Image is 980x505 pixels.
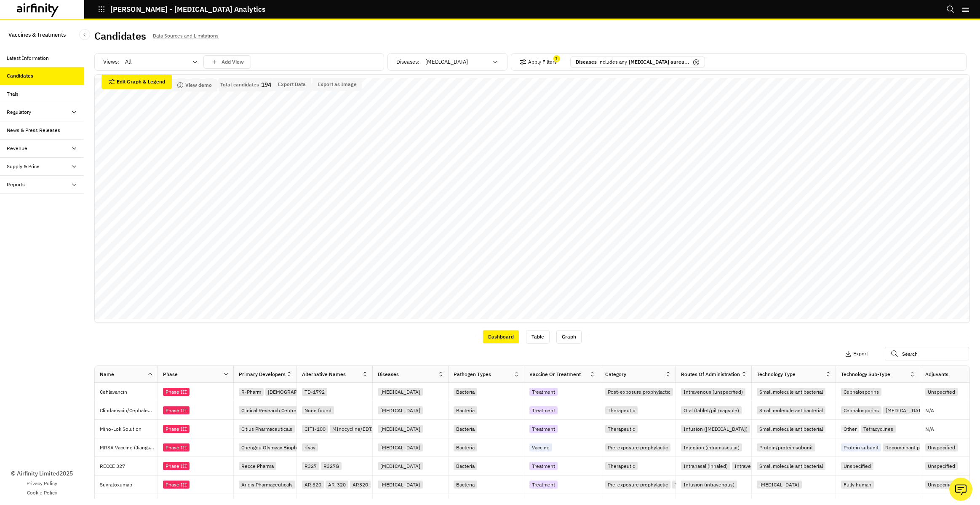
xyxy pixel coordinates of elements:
[841,425,859,433] div: Other
[841,388,881,396] div: Cephalosporins
[239,371,286,378] div: Primary Developers
[7,181,25,188] div: Reports
[454,443,477,451] div: Bacteria
[883,443,936,451] div: Recombinant protein
[350,481,371,489] div: AR320
[239,388,264,396] div: R-Pharm
[163,406,190,414] div: Phase III
[576,58,597,66] p: Diseases
[265,388,350,396] div: [DEMOGRAPHIC_DATA] Biopharma
[239,481,295,489] div: Aridis Pharmaceuticals
[101,75,172,89] button: Edit Graph & Legend
[841,371,890,378] div: Technology Sub-Type
[321,462,342,470] div: R327G
[454,462,477,470] div: Bacteria
[239,462,276,470] div: Recce Pharma
[273,78,311,91] button: Export Data
[861,425,896,433] div: Tetracyclines
[841,406,881,414] div: Cephalosporins
[7,126,60,134] div: News & Press Releases
[841,481,874,489] div: Fully human
[681,425,750,433] div: Infusion ([MEDICAL_DATA])
[239,425,295,433] div: Citius Pharmaceuticals
[757,388,825,396] div: Small molecule antibacterial
[605,462,638,470] div: Therapeutic
[378,443,423,451] div: [MEDICAL_DATA]
[520,55,557,69] button: Apply Filters
[925,388,958,396] div: Unspecified
[8,27,66,43] p: Vaccines & Treatments
[681,481,737,489] div: Infusion (intravenous)
[949,478,972,501] button: Ask our analysts
[163,443,190,451] div: Phase III
[885,347,969,360] input: Search
[529,388,558,396] div: Treatment
[203,55,251,69] button: save changes
[681,388,745,396] div: Intravenous (unspecified)
[681,371,740,378] div: Routes of Administration
[7,163,40,170] div: Supply & Price
[605,443,670,451] div: Pre-exposure prophylactic
[757,425,825,433] div: Small molecule antibacterial
[757,481,802,489] div: [MEDICAL_DATA]
[526,330,550,344] div: Table
[100,388,158,396] p: Cefilavancin
[605,388,673,396] div: Post-exposure prophylactic
[605,406,638,414] div: Therapeutic
[100,443,158,452] p: MRSA Vaccine (Jiangsu Province Centers for Disease Control and Prevention/Chengdu Olymvax)
[302,425,328,433] div: CITI-100
[841,462,873,470] div: Unspecified
[378,371,399,378] div: Diseases
[845,347,868,360] button: Export
[103,55,251,69] div: Views:
[163,481,190,489] div: Phase III
[925,408,934,413] p: N/A
[946,2,955,16] button: Search
[94,30,146,42] h2: Candidates
[100,406,158,415] p: Clindamycin/Cephalexin/Linezolid
[396,55,504,69] div: Diseases :
[7,108,31,116] div: Regulatory
[7,90,19,98] div: Trials
[732,462,796,470] div: Intravenous (unspecified)
[330,425,417,433] div: MInocycline/EDTA/Ethanol Solution
[220,82,259,88] p: Total candidates
[757,462,825,470] div: Small molecule antibacterial
[681,462,730,470] div: Intranasal (inhaled)
[7,145,27,152] div: Revenue
[454,425,477,433] div: Bacteria
[483,330,519,344] div: Dashboard
[925,481,958,489] div: Unspecified
[378,462,423,470] div: [MEDICAL_DATA]
[27,489,57,497] a: Cookie Policy
[529,406,558,414] div: Treatment
[163,371,178,378] div: Phase
[925,443,958,451] div: Unspecified
[556,330,582,344] div: Graph
[598,58,627,66] p: includes any
[757,371,796,378] div: Technology Type
[853,351,868,357] p: Export
[757,443,815,451] div: Protein/protein subunit
[605,481,670,489] div: Pre-exposure prophylactic
[153,31,219,40] p: Data Sources and Limitations
[326,481,348,489] div: AR-320
[529,443,552,451] div: Vaccine
[100,481,158,489] p: Suvratoxumab
[110,5,265,13] p: [PERSON_NAME] - [MEDICAL_DATA] Analytics
[312,78,362,91] button: Export as Image
[239,406,350,414] div: Clinical Research Centre [GEOGRAPHIC_DATA]
[302,406,334,414] div: None found
[629,58,689,66] p: [MEDICAL_DATA] aureu...
[7,72,33,80] div: Candidates
[681,443,742,451] div: Injection (intramuscular)
[681,406,742,414] div: Oral (tablet/pill/capsule)
[605,371,626,378] div: Category
[79,29,90,40] button: Close Sidebar
[925,427,934,432] p: N/A
[672,481,705,489] div: Therapeutic
[172,79,217,91] button: View demo
[454,388,477,396] div: Bacteria
[454,481,477,489] div: Bacteria
[302,371,346,378] div: Alternative Names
